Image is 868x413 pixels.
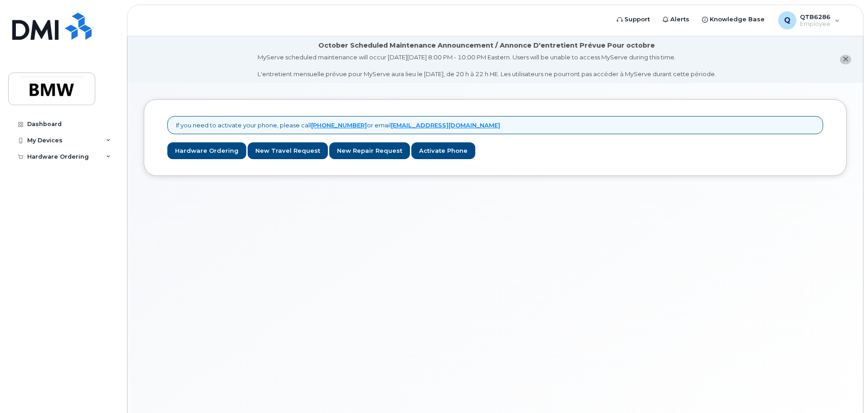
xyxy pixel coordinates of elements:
[258,53,716,78] div: MyServe scheduled maintenance will occur [DATE][DATE] 8:00 PM - 10:00 PM Eastern. Users will be u...
[411,142,475,159] a: Activate Phone
[318,41,655,50] div: October Scheduled Maintenance Announcement / Annonce D'entretient Prévue Pour octobre
[311,121,367,129] a: [PHONE_NUMBER]
[391,121,500,129] a: [EMAIL_ADDRESS][DOMAIN_NAME]
[176,121,500,130] p: If you need to activate your phone, please call or email
[829,374,861,406] iframe: Messenger Launcher
[167,142,246,159] a: Hardware Ordering
[329,142,410,159] a: New Repair Request
[248,142,328,159] a: New Travel Request
[840,55,851,64] button: close notification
